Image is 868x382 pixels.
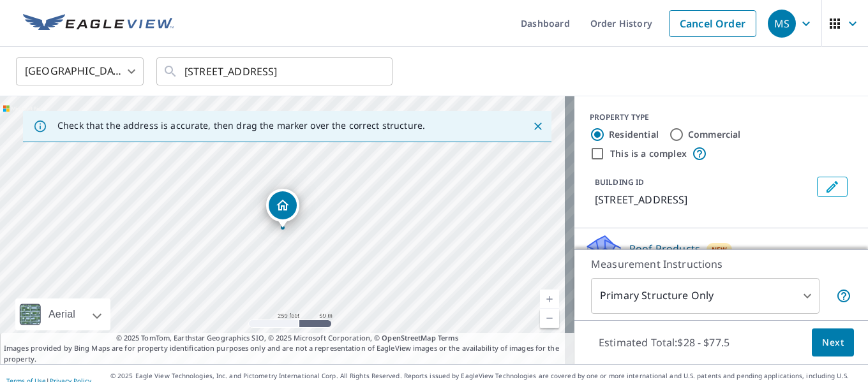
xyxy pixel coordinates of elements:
div: PROPERTY TYPE [590,112,853,123]
div: Roof ProductsNewClaimsReady™ with Regular Delivery [585,233,858,283]
p: [STREET_ADDRESS] [595,192,812,207]
a: Cancel Order [669,10,756,37]
label: Commercial [688,128,741,141]
button: Edit building 1 [817,177,848,197]
a: OpenStreetMap [382,333,435,342]
span: New [712,244,728,254]
div: [GEOGRAPHIC_DATA] [16,54,144,89]
p: Estimated Total: $28 - $77.5 [588,328,740,356]
a: Current Level 17, Zoom Out [540,309,559,328]
button: Close [530,118,546,135]
p: Roof Products [629,241,700,256]
p: BUILDING ID [595,177,644,187]
div: MS [768,10,796,38]
div: Aerial [15,298,110,330]
input: Search by address or latitude-longitude [184,54,366,89]
div: Dropped pin, building 1, Residential property, 14334 Bochee Rd Apple Valley, CA 92307 [266,189,299,228]
a: Current Level 17, Zoom In [540,290,559,309]
p: Measurement Instructions [591,256,851,272]
div: Aerial [45,298,79,330]
label: This is a complex [610,147,687,160]
div: Primary Structure Only [591,278,819,314]
img: EV Logo [23,14,174,33]
label: Residential [609,128,659,141]
span: Your report will include only the primary structure on the property. For example, a detached gara... [836,288,851,304]
a: Terms [438,333,459,342]
span: © 2025 TomTom, Earthstar Geographics SIO, © 2025 Microsoft Corporation, © [116,333,459,344]
p: Check that the address is accurate, then drag the marker over the correct structure. [57,120,425,131]
span: Next [822,335,844,351]
button: Next [812,328,854,357]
